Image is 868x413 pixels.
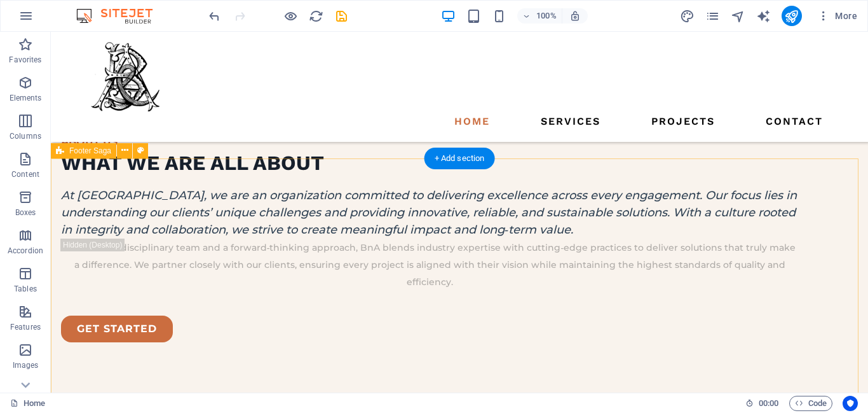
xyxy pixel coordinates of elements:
[14,284,37,294] p: Tables
[817,10,857,22] span: More
[731,9,745,24] i: Navigator
[73,8,168,24] img: Editor Logo
[309,9,323,24] i: Reload page
[705,8,721,24] button: pages
[334,9,349,24] i: Save (Ctrl+S)
[680,8,695,24] button: design
[536,8,557,24] h6: 100%
[9,55,41,65] p: Favorites
[756,9,771,24] i: AI Writer
[812,6,862,26] button: More
[424,148,495,169] div: + Add section
[756,8,771,24] button: text_generator
[569,10,581,22] i: On resize automatically adjust zoom level to fit chosen device.
[207,9,222,24] i: Undo: Delete elements (Ctrl+Z)
[10,131,41,141] p: Columns
[768,398,770,408] span: :
[308,8,323,24] button: reload
[795,396,827,411] span: Code
[207,8,222,24] button: undo
[15,207,36,218] p: Boxes
[334,8,349,24] button: save
[11,169,39,179] p: Content
[782,6,802,26] button: publish
[283,8,298,24] button: Click here to leave preview mode and continue editing
[731,8,746,24] button: navigator
[517,8,562,24] button: 100%
[705,9,720,24] i: Pages (Ctrl+Alt+S)
[745,396,779,411] h6: Session time
[10,396,45,411] a: Click to cancel selection. Double-click to open Pages
[10,322,41,332] p: Features
[13,360,39,370] p: Images
[843,396,858,411] button: Usercentrics
[759,396,778,411] span: 00 00
[680,9,695,24] i: Design (Ctrl+Alt+Y)
[10,93,42,103] p: Elements
[789,396,832,411] button: Code
[69,147,111,155] span: Footer Saga
[8,246,43,256] p: Accordion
